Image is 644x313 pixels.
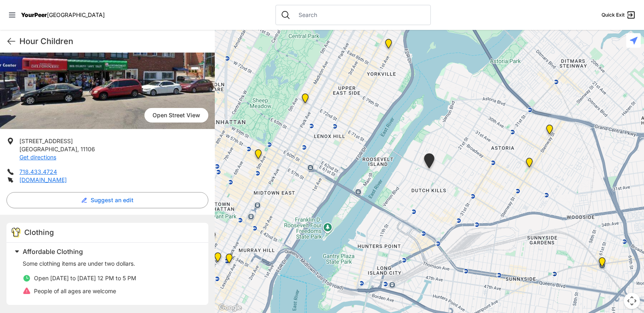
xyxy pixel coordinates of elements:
[19,168,57,175] a: 718.433.4724
[297,90,314,110] div: Manhattan
[19,154,56,161] a: Get directions
[217,302,244,313] a: Open this area in Google Maps (opens a new window)
[24,228,54,237] span: Clothing
[217,302,244,313] img: Google
[380,36,397,55] div: Avenue Church
[34,275,136,281] span: Open [DATE] to [DATE] 12 PM to 5 PM
[144,108,208,123] a: Open Street View
[221,250,237,270] div: Mainchance Adult Drop-in Center
[602,10,636,20] a: Quick Exit
[419,150,439,175] div: Fancy Thrift Shop
[19,36,208,47] h1: Hour Children
[23,247,83,256] span: Affordable Clothing
[34,288,116,294] span: People of all ages are welcome
[624,293,640,309] button: Map camera controls
[6,192,208,208] button: Suggest an edit
[19,176,67,183] a: [DOMAIN_NAME]
[21,13,105,17] a: YourPeer[GEOGRAPHIC_DATA]
[80,146,95,152] span: 11106
[23,260,199,268] p: Some clothing items are under two dollars.
[19,146,77,152] span: [GEOGRAPHIC_DATA]
[210,249,226,269] div: Greater New York City
[21,11,47,18] span: YourPeer
[47,11,105,18] span: [GEOGRAPHIC_DATA]
[77,146,79,152] span: ,
[91,196,133,204] span: Suggest an edit
[602,12,625,18] span: Quick Exit
[594,254,610,273] div: Woodside Youth Drop-in Center
[294,11,426,19] input: Search
[19,137,73,144] span: [STREET_ADDRESS]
